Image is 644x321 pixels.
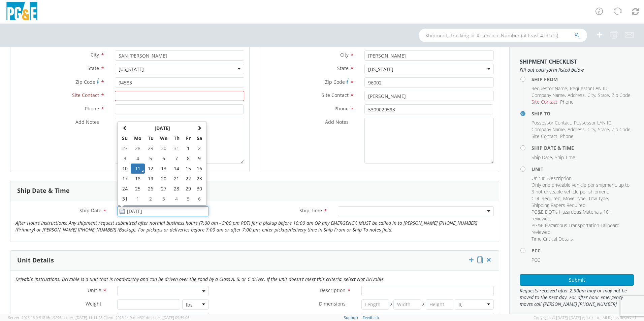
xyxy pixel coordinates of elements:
li: , [532,133,558,140]
span: Phone [560,99,574,105]
span: Tow Type [588,195,608,202]
strong: Shipment Checklist [520,58,577,65]
li: , [568,126,586,133]
span: Previous Month [123,126,127,130]
span: Only one driveable vehicle per shipment, up to 3 not driveable vehicle per shipment [532,182,630,195]
li: , [563,195,587,202]
span: Possessor LAN ID [574,119,612,126]
span: Ship Time [555,154,575,160]
span: State [598,92,609,98]
td: 8 [183,153,194,164]
td: 24 [119,184,131,194]
span: Phone [560,133,574,139]
span: Unit # [88,287,101,293]
span: Address [568,92,585,98]
li: , [532,154,553,161]
span: Zip Code [75,79,95,85]
span: Requestor Name [532,85,567,92]
td: 31 [119,194,131,204]
span: City [91,51,99,58]
span: Address [568,126,585,133]
td: 11 [131,164,145,174]
li: , [568,92,586,99]
td: 2 [145,194,157,204]
span: State [598,126,609,133]
span: Requests received after 2:30pm may or may not be moved to the next day. For after hour emergency ... [520,287,634,308]
td: 5 [183,194,194,204]
a: Support [344,315,358,320]
span: Server: 2025.16.0-91816dc9296 [8,315,102,320]
td: 16 [194,164,205,174]
li: , [532,209,632,222]
li: , [588,195,609,202]
td: 27 [119,143,131,153]
td: 6 [194,194,205,204]
span: X [421,299,426,310]
h4: Unit [532,167,634,172]
th: Fr [183,133,194,143]
td: 27 [157,184,171,194]
td: 6 [157,153,171,164]
span: Add Notes [75,119,99,125]
td: 26 [145,184,157,194]
td: 5 [145,153,157,164]
span: Zip Code [325,79,345,85]
td: 28 [131,143,145,153]
div: [US_STATE] [119,66,144,73]
td: 29 [145,143,157,153]
span: master, [DATE] 11:11:28 [61,315,102,320]
td: 17 [119,174,131,184]
td: 25 [131,184,145,194]
span: Site Contact [532,133,557,139]
li: , [574,119,613,126]
li: , [612,126,632,133]
td: 15 [183,164,194,174]
span: Phone [85,105,99,112]
th: Th [170,133,182,143]
span: Next Month [197,126,202,130]
td: 12 [145,164,157,174]
span: Ship Date [79,207,101,214]
span: Description [547,175,572,181]
input: Width [393,299,421,310]
span: City [587,126,595,133]
td: 3 [119,153,131,164]
td: 14 [170,164,182,174]
td: 4 [170,194,182,204]
li: , [532,202,586,209]
td: 23 [194,174,205,184]
span: City [340,51,349,58]
span: Move Type [563,195,586,202]
span: Requestor LAN ID [570,85,608,92]
li: , [598,126,610,133]
td: 28 [170,184,182,194]
button: Submit [520,274,634,286]
h4: Ship Date & Time [532,145,634,150]
a: Feedback [363,315,379,320]
span: City [587,92,595,98]
td: 30 [194,184,205,194]
h3: Unit Details [17,257,54,264]
th: Su [119,133,131,143]
li: , [532,175,546,182]
th: Sa [194,133,205,143]
li: , [532,182,632,195]
li: , [532,85,568,92]
span: Add Notes [325,119,349,125]
span: Ship Date [532,154,552,160]
th: Select Month [131,123,194,133]
td: 18 [131,174,145,184]
td: 4 [131,153,145,164]
span: Copyright © [DATE]-[DATE] Agistix Inc., All Rights Reserved [534,315,636,320]
th: Tu [145,133,157,143]
span: X [389,299,394,310]
span: Company Name [532,92,565,98]
th: Mo [131,133,145,143]
input: Length [361,299,389,310]
span: Zip Code [612,126,631,133]
td: 31 [170,143,182,153]
th: We [157,133,171,143]
h3: Ship Date & Time [17,187,70,194]
li: , [612,92,632,99]
i: After Hours Instructions: Any shipment request submitted after normal business hours (7:00 am - 5... [15,220,477,233]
